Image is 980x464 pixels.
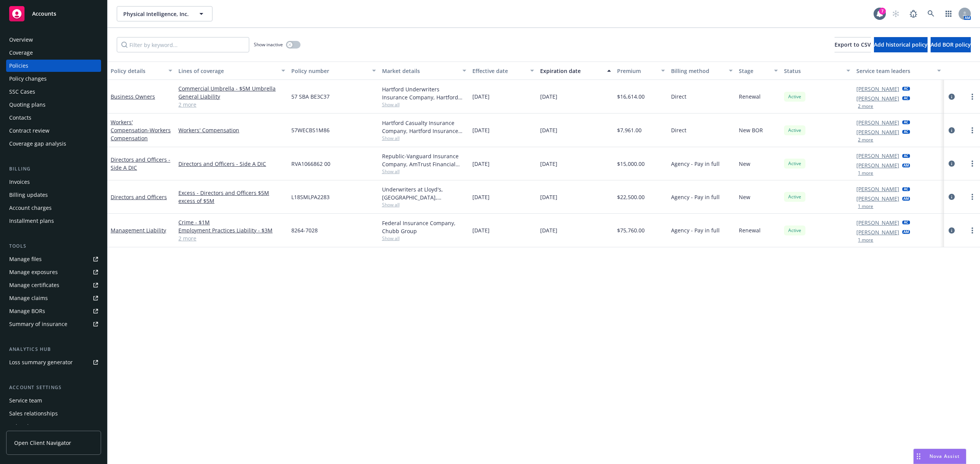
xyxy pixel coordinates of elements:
[6,34,101,46] a: Overview
[472,92,490,101] span: [DATE]
[178,67,277,75] div: Lines of coverage
[382,201,466,208] span: Show all
[739,126,763,134] span: New BOR
[6,242,101,250] div: Tools
[671,226,720,234] span: Agency - Pay in full
[739,226,761,234] span: Renewal
[968,159,977,168] a: more
[671,92,686,101] span: Direct
[6,138,101,150] a: Coverage gap analysis
[888,6,903,21] a: Start snowing
[787,160,802,167] span: Active
[540,160,557,168] span: [DATE]
[9,112,31,124] div: Contacts
[382,219,466,235] div: Federal Insurance Company, Chubb Group
[472,193,490,201] span: [DATE]
[178,84,285,92] a: Commercial Umbrella - $5M Umbrella
[9,176,30,188] div: Invoices
[914,449,923,464] div: Drag to move
[9,356,73,368] div: Loss summary generator
[739,193,750,201] span: New
[9,253,42,265] div: Manage files
[9,60,28,72] div: Policies
[9,279,59,291] div: Manage certificates
[9,47,33,59] div: Coverage
[178,218,285,226] a: Crime - $1M
[856,185,899,193] a: [PERSON_NAME]
[947,192,956,201] a: circleInformation
[856,219,899,227] a: [PERSON_NAME]
[968,92,977,101] a: more
[291,160,330,168] span: RVA1066862 00
[968,126,977,135] a: more
[6,407,101,420] a: Sales relationships
[874,41,928,48] span: Add historical policy
[787,93,802,100] span: Active
[923,6,939,21] a: Search
[9,305,45,317] div: Manage BORs
[291,226,318,234] span: 8264-7028
[6,253,101,265] a: Manage files
[614,62,668,80] button: Premium
[382,152,466,168] div: Republic-Vanguard Insurance Company, AmTrust Financial Services
[6,73,101,85] a: Policy changes
[382,85,466,101] div: Hartford Underwriters Insurance Company, Hartford Insurance Group
[6,356,101,368] a: Loss summary generator
[6,86,101,98] a: SSC Cases
[617,92,645,101] span: $16,614.00
[382,135,466,141] span: Show all
[117,37,249,52] input: Filter by keyword...
[178,234,285,242] a: 2 more
[472,67,526,75] div: Effective date
[175,62,288,80] button: Lines of coverage
[856,94,899,102] a: [PERSON_NAME]
[617,67,657,75] div: Premium
[931,37,971,52] button: Add BOR policy
[111,67,164,75] div: Policy details
[856,152,899,160] a: [PERSON_NAME]
[858,104,873,109] button: 2 more
[617,160,645,168] span: $15,000.00
[947,226,956,235] a: circleInformation
[853,62,944,80] button: Service team leaders
[906,6,921,21] a: Report a Bug
[6,266,101,278] a: Manage exposures
[617,226,645,234] span: $75,760.00
[6,99,101,111] a: Quoting plans
[379,62,469,80] button: Market details
[123,10,189,18] span: Physical Intelligence, Inc.
[739,92,761,101] span: Renewal
[540,126,557,134] span: [DATE]
[784,67,842,75] div: Status
[787,127,802,134] span: Active
[540,226,557,234] span: [DATE]
[540,67,603,75] div: Expiration date
[6,215,101,227] a: Installment plans
[668,62,736,80] button: Billing method
[6,165,101,173] div: Billing
[858,204,873,209] button: 1 more
[781,62,853,80] button: Status
[178,160,285,168] a: Directors and Officers - Side A DIC
[6,279,101,291] a: Manage certificates
[9,407,58,420] div: Sales relationships
[9,420,53,433] div: Related accounts
[472,160,490,168] span: [DATE]
[879,8,886,15] div: 7
[254,41,283,48] span: Show inactive
[9,318,67,330] div: Summary of insurance
[6,112,101,124] a: Contacts
[941,6,956,21] a: Switch app
[968,192,977,201] a: more
[178,226,285,234] a: Employment Practices Liability - $3M
[671,160,720,168] span: Agency - Pay in full
[947,126,956,135] a: circleInformation
[111,227,166,234] a: Management Liability
[787,227,802,234] span: Active
[469,62,537,80] button: Effective date
[858,171,873,175] button: 1 more
[856,67,932,75] div: Service team leaders
[111,156,170,171] a: Directors and Officers - Side A DIC
[856,228,899,236] a: [PERSON_NAME]
[9,34,33,46] div: Overview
